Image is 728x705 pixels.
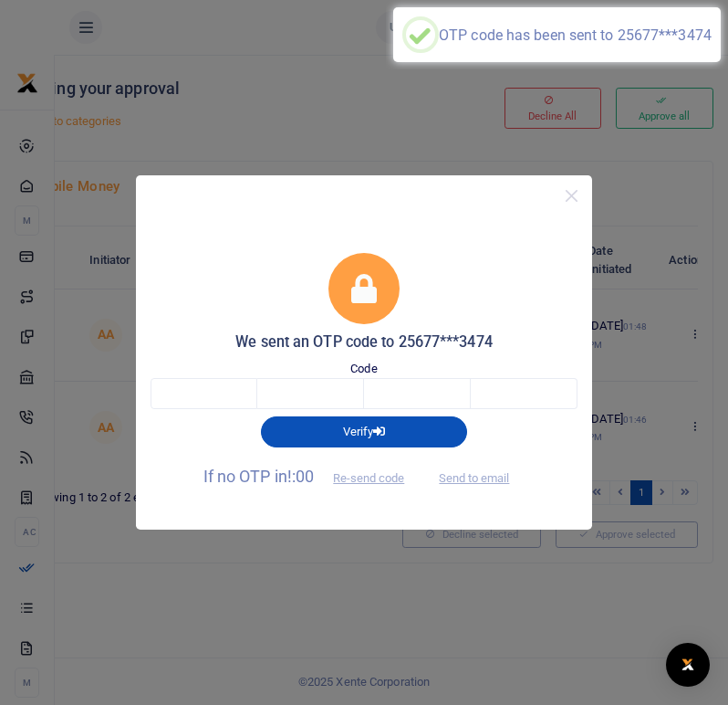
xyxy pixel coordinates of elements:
span: If no OTP in [203,467,421,486]
span: !:00 [287,467,314,486]
button: Verify [261,416,467,447]
div: OTP code has been sent to 25677***3474 [439,26,712,44]
div: Open Intercom Messenger [666,643,710,687]
button: Close [558,183,585,209]
h5: We sent an OTP code to 25677***3474 [151,333,577,352]
label: Code [350,360,377,378]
